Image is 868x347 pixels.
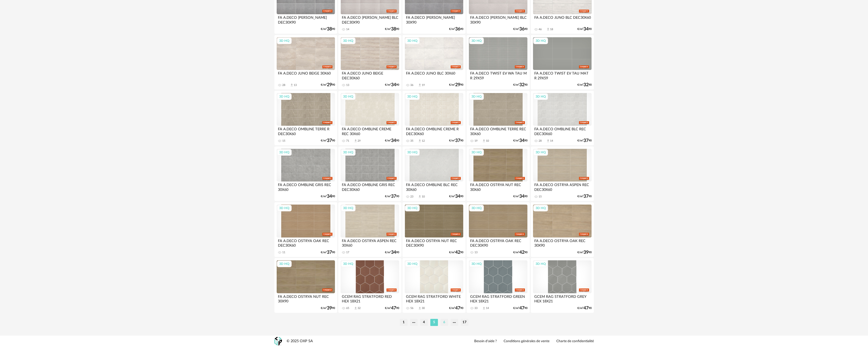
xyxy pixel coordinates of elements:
[274,35,337,90] a: 3D HQ FA A.DECO JUNO BEIGE 30X60 28 Download icon 13 €/m²2990
[469,70,527,80] div: FA A.DECO TWIST EV WA TAU M R 29X59
[469,238,527,248] div: FA A.DECO OSTRYA OAK REC DEC30X90
[482,306,486,310] span: Download icon
[400,319,408,326] li: 1
[346,251,349,254] div: 17
[556,339,594,344] a: Charte de confidentialité
[486,306,489,310] div: 14
[402,91,465,145] a: 3D HQ FA A.DECO OMBLINE CREME R DEC30X60 35 Download icon 12 €/m²3790
[321,139,335,142] div: €/m² 90
[449,195,463,198] div: €/m² 90
[449,251,463,254] div: €/m² 90
[469,126,527,136] div: FA A.DECO OMBLINE TERRE REC 30X60
[405,38,420,44] div: 3D HQ
[354,139,358,143] span: Download icon
[422,306,425,310] div: 30
[327,139,332,142] span: 37
[321,251,335,254] div: €/m² 90
[277,181,335,192] div: FA A.DECO OMBLINE GRIS REC 30X60
[455,251,460,254] span: 42
[410,306,413,310] div: 56
[467,91,529,145] a: 3D HQ FA A.DECO OMBLINE TERRE REC 30X60 19 Download icon 10 €/m²3490
[539,28,542,31] div: 46
[405,293,463,303] div: GCEM RAG STRATFORD WHITE HEX 18X21
[533,261,548,267] div: 3D HQ
[321,27,335,31] div: €/m² 90
[519,83,524,87] span: 32
[467,147,529,201] a: 3D HQ FA A.DECO OSTRYA NUT REC 30X60 €/m²3490
[531,258,594,313] a: 3D HQ GCEM RAG STRATFORD GREY HEX 18X21 €/m²4790
[338,147,401,201] a: 3D HQ FA A.DECO OMBLINE GRIS REC DEC30X60 €/m²3790
[405,238,463,248] div: FA A.DECO OSTRYA NUT REC DEC30X90
[577,251,592,254] div: €/m² 90
[282,83,285,87] div: 28
[469,181,527,192] div: FA A.DECO OSTRYA NUT REC 30X60
[513,83,527,87] div: €/m² 90
[449,83,463,87] div: €/m² 90
[346,306,349,310] div: 65
[327,195,332,198] span: 34
[474,139,477,143] div: 19
[583,83,589,87] span: 32
[550,28,553,31] div: 18
[277,70,335,80] div: FA A.DECO JUNO BEIGE 30X60
[531,35,594,90] a: 3D HQ FA A.DECO TWIST EV TAU MAT R 29X59 €/m²3290
[341,70,399,80] div: FA A.DECO JUNO BEIGE DEC30X60
[341,93,356,100] div: 3D HQ
[277,38,292,44] div: 3D HQ
[531,202,594,257] a: 3D HQ FA A.DECO OSTRYA OAK REC 30X90 €/m²3990
[539,195,542,198] div: 15
[583,251,589,254] span: 39
[469,293,527,303] div: GCEM RAG STRATFORD GREEN HEX 18X21
[420,319,428,326] li: 4
[455,83,460,87] span: 29
[402,147,465,201] a: 3D HQ FA A.DECO OMBLINE BLC REC 30X60 23 Download icon 10 €/m²3490
[422,83,425,87] div: 19
[346,28,349,31] div: 14
[277,14,335,24] div: FA A.DECO [PERSON_NAME] DEC30X90
[410,195,413,198] div: 23
[405,205,420,211] div: 3D HQ
[533,149,548,156] div: 3D HQ
[327,306,332,310] span: 39
[513,139,527,142] div: €/m² 90
[341,205,356,211] div: 3D HQ
[577,83,592,87] div: €/m² 90
[391,139,396,142] span: 34
[338,202,401,257] a: 3D HQ FA A.DECO OSTRYA ASPEN REC 30X60 17 €/m²3490
[469,93,484,100] div: 3D HQ
[449,306,463,310] div: €/m² 90
[430,319,438,326] li: 5
[467,202,529,257] a: 3D HQ FA A.DECO OSTRYA OAK REC DEC30X90 13 €/m²4290
[327,83,332,87] span: 29
[385,251,399,254] div: €/m² 90
[577,27,592,31] div: €/m² 90
[385,195,399,198] div: €/m² 90
[418,139,422,143] span: Download icon
[533,181,591,192] div: FA A.DECO OSTRYA ASPEN REC DEC30X60
[577,306,592,310] div: €/m² 90
[469,14,527,24] div: FA A.DECO [PERSON_NAME] BLC 30X90
[531,91,594,145] a: 3D HQ FA A.DECO OMBLINE BLC REC DEC30X60 28 Download icon 14 €/m²3790
[449,27,463,31] div: €/m² 90
[455,306,460,310] span: 47
[277,238,335,248] div: FA A.DECO OSTRYA OAK REC DEC30X60
[513,251,527,254] div: €/m² 90
[546,27,550,31] span: Download icon
[474,339,497,344] a: Besoin d'aide ?
[513,195,527,198] div: €/m² 90
[354,306,358,310] span: Download icon
[583,139,589,142] span: 37
[341,181,399,192] div: FA A.DECO OMBLINE GRIS REC DEC30X60
[577,195,592,198] div: €/m² 90
[482,139,486,143] span: Download icon
[346,83,349,87] div: 13
[469,205,484,211] div: 3D HQ
[422,139,425,143] div: 12
[277,93,292,100] div: 3D HQ
[282,139,285,143] div: 15
[321,195,335,198] div: €/m² 90
[533,38,548,44] div: 3D HQ
[341,126,399,136] div: FA A.DECO OMBLINE CREME REC 30X60
[519,27,524,31] span: 36
[550,139,553,143] div: 14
